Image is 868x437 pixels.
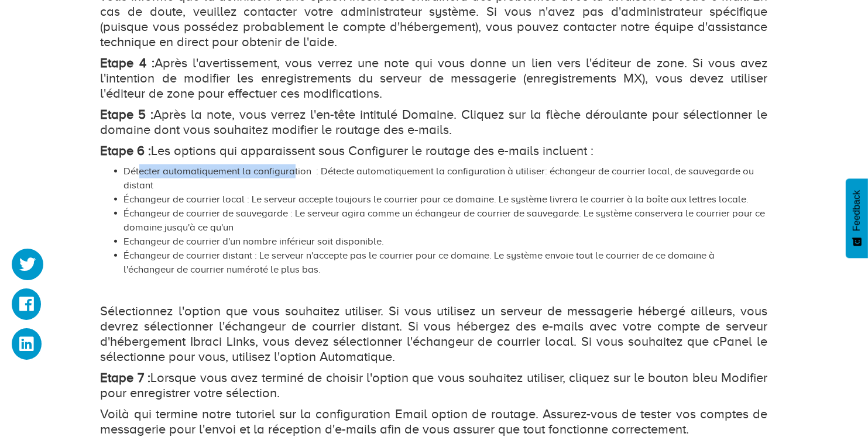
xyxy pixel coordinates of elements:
[101,304,768,364] p: Sélectionnez l'option que vous souhaitez utiliser. Si vous utilisez un serveur de messagerie hébe...
[627,257,861,386] iframe: Drift Widget Chat Window
[846,178,868,258] button: Feedback - Afficher l’enquête
[101,370,151,385] strong: Etape 7 :
[101,56,768,101] p: Après l'avertissement, vous verrez une note qui vous donne un lien vers l'éditeur de zone. Si vou...
[124,249,768,277] li: Échangeur de courrier distant : Le serveur n'accepte pas le courrier pour ce domaine. Le système ...
[101,143,768,159] p: Les options qui apparaissent sous Configurer le routage des e-mails incluent :
[124,164,768,192] li: Détecter automatiquement la configuration : Détecte automatiquement la configuration à utiliser: ...
[101,107,768,137] p: Après la note, vous verrez l'en-tête intitulé Domaine. Cliquez sur la flèche déroulante pour séle...
[101,143,152,158] strong: Etape 6 :
[852,190,862,231] span: Feedback
[809,378,854,423] iframe: Drift Widget Chat Controller
[124,207,768,235] li: Échangeur de courrier de sauvegarde : Le serveur agira comme un échangeur de courrier de sauvegar...
[124,235,768,249] li: Echangeur de courrier d'un nombre inférieur soit disponible.
[124,192,768,207] li: Échangeur de courrier local : Le serveur accepte toujours le courrier pour ce domaine. Le système...
[101,107,154,122] strong: Etape 5 :
[101,370,768,401] p: Lorsque vous avez terminé de choisir l'option que vous souhaitez utiliser, cliquez sur le bouton ...
[101,407,768,437] p: Voilà qui termine notre tutoriel sur la configuration Email option de routage. Assurez-vous de te...
[101,56,155,70] strong: Etape 4 :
